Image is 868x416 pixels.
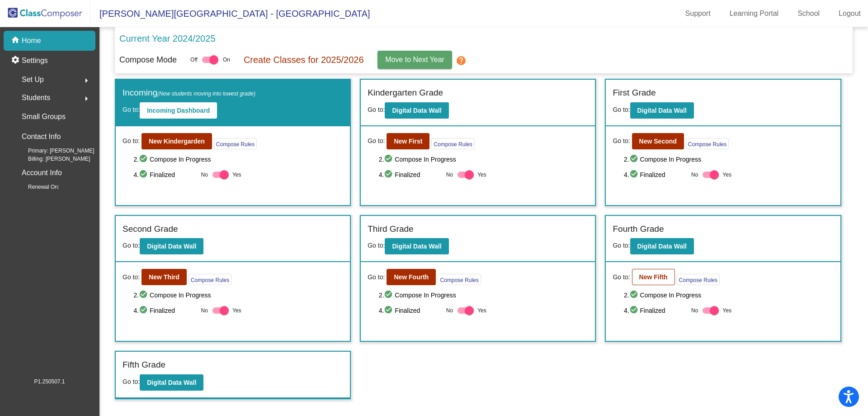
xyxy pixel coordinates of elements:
[368,86,443,100] label: Kindergarten Grade
[157,91,255,97] span: (New students moving into lowest grade)
[123,242,140,249] span: Go to:
[214,138,257,149] button: Compose Rules
[392,107,441,114] b: Digital Data Wall
[477,169,486,180] span: Yes
[385,102,448,119] button: Digital Data Wall
[232,305,241,316] span: Yes
[387,133,429,149] button: New First
[722,305,731,316] span: Yes
[637,107,687,114] b: Digital Data Wall
[123,273,140,282] span: Go to:
[790,6,827,21] a: School
[147,243,196,250] b: Digital Data Wall
[81,75,92,86] mat-icon: arrow_right
[223,56,230,64] span: On
[384,305,395,316] mat-icon: check_circle
[632,269,675,285] button: New Fifth
[446,171,453,179] span: No
[624,290,834,301] span: 2. Compose In Progress
[140,238,203,254] button: Digital Data Wall
[22,55,48,66] p: Settings
[456,55,467,66] mat-icon: help
[139,290,150,301] mat-icon: check_circle
[477,305,486,316] span: Yes
[190,56,198,64] span: Off
[140,374,203,391] button: Digital Data Wall
[613,223,664,236] label: Fourth Grade
[368,273,385,282] span: Go to:
[232,169,241,180] span: Yes
[140,102,217,119] button: Incoming Dashboard
[14,183,59,191] span: Renewal On:
[639,273,668,281] b: New Fifth
[11,55,22,66] mat-icon: settings
[368,242,385,249] span: Go to:
[613,273,630,282] span: Go to:
[123,378,140,385] span: Go to:
[637,243,687,250] b: Digital Data Wall
[613,242,630,249] span: Go to:
[686,138,729,149] button: Compose Rules
[22,91,50,104] span: Students
[613,86,656,100] label: First Grade
[387,269,436,285] button: New Fourth
[613,106,630,113] span: Go to:
[691,306,698,315] span: No
[431,138,474,149] button: Compose Rules
[629,290,640,301] mat-icon: check_circle
[379,305,442,316] span: 4. Finalized
[149,138,205,145] b: New Kindergarden
[22,167,62,179] p: Account Info
[139,169,150,180] mat-icon: check_circle
[639,138,677,145] b: New Second
[722,6,786,21] a: Learning Portal
[385,56,444,63] span: Move to Next Year
[123,359,165,372] label: Fifth Grade
[11,35,22,46] mat-icon: home
[147,379,196,386] b: Digital Data Wall
[368,223,413,236] label: Third Grade
[119,54,177,66] p: Compose Mode
[201,171,208,179] span: No
[613,136,630,146] span: Go to:
[629,169,640,180] mat-icon: check_circle
[22,35,41,46] p: Home
[678,6,718,21] a: Support
[22,130,61,143] p: Contact Info
[149,273,179,281] b: New Third
[90,6,370,21] span: [PERSON_NAME][GEOGRAPHIC_DATA] - [GEOGRAPHIC_DATA]
[624,154,834,165] span: 2. Compose In Progress
[624,305,687,316] span: 4. Finalized
[384,169,395,180] mat-icon: check_circle
[394,273,429,281] b: New Fourth
[394,138,422,145] b: New First
[14,155,90,163] span: Billing: [PERSON_NAME]
[630,238,694,254] button: Digital Data Wall
[139,154,150,165] mat-icon: check_circle
[189,274,231,285] button: Compose Rules
[385,238,448,254] button: Digital Data Wall
[677,274,720,285] button: Compose Rules
[392,243,441,250] b: Digital Data Wall
[632,133,684,149] button: New Second
[123,106,140,113] span: Go to:
[379,154,589,165] span: 2. Compose In Progress
[379,169,442,180] span: 4. Finalized
[368,106,385,113] span: Go to:
[201,306,208,315] span: No
[438,274,481,285] button: Compose Rules
[22,110,66,123] p: Small Groups
[244,53,364,67] p: Create Classes for 2025/2026
[139,305,150,316] mat-icon: check_circle
[630,102,694,119] button: Digital Data Wall
[123,86,255,100] label: Incoming
[691,171,698,179] span: No
[831,6,868,21] a: Logout
[624,169,687,180] span: 4. Finalized
[142,269,187,285] button: New Third
[22,73,44,86] span: Set Up
[133,154,343,165] span: 2. Compose In Progress
[629,305,640,316] mat-icon: check_circle
[384,290,395,301] mat-icon: check_circle
[384,154,395,165] mat-icon: check_circle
